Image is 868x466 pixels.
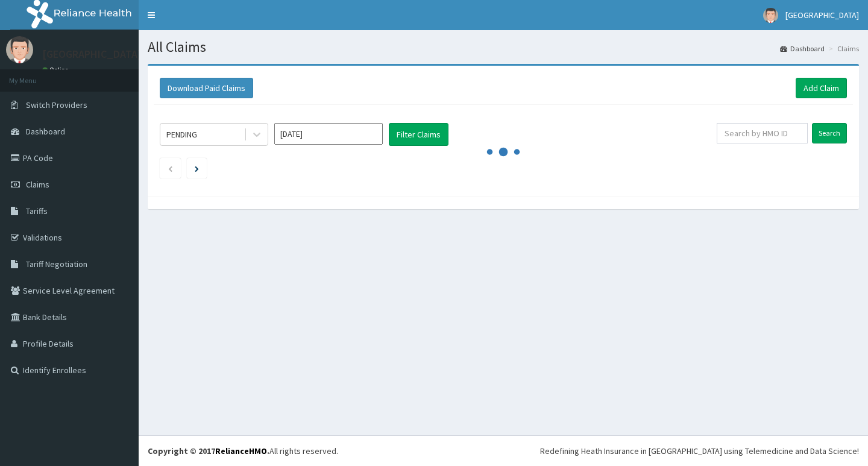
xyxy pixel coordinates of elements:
[6,36,33,63] img: User Image
[26,126,65,137] span: Dashboard
[785,10,859,20] span: [GEOGRAPHIC_DATA]
[389,123,448,146] button: Filter Claims
[42,66,71,74] a: Online
[826,43,859,54] li: Claims
[540,445,859,457] div: Redefining Heath Insurance in [GEOGRAPHIC_DATA] using Telemedicine and Data Science!
[139,435,868,466] footer: All rights reserved.
[26,259,87,269] span: Tariff Negotiation
[42,49,142,60] p: [GEOGRAPHIC_DATA]
[26,179,49,190] span: Claims
[215,446,267,456] a: RelianceHMO
[274,123,383,145] input: Select Month and Year
[26,206,48,216] span: Tariffs
[780,43,825,54] a: Dashboard
[812,123,847,143] input: Search
[763,8,778,23] img: User Image
[148,39,859,55] h1: All Claims
[485,134,521,170] svg: audio-loading
[796,78,847,98] a: Add Claim
[168,163,173,174] a: Previous page
[160,78,253,98] button: Download Paid Claims
[148,446,269,456] strong: Copyright © 2017 .
[195,163,199,174] a: Next page
[26,99,87,110] span: Switch Providers
[717,123,808,143] input: Search by HMO ID
[166,128,197,140] div: PENDING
